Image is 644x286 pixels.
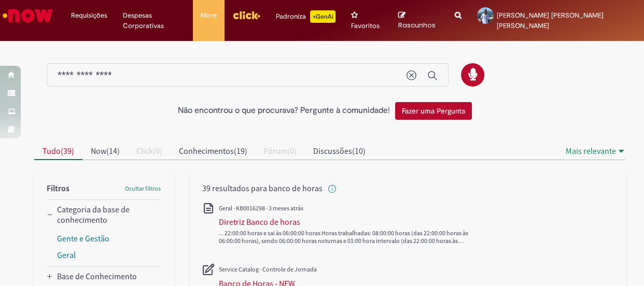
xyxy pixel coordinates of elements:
span: [PERSON_NAME] [PERSON_NAME] [PERSON_NAME] [497,11,604,30]
div: Padroniza [276,10,335,23]
span: More [201,10,217,21]
img: ServiceNow [1,5,54,26]
span: Requisições [71,10,107,21]
h2: Não encontrou o que procurava? Pergunte à comunidade! [178,106,390,116]
span: Favoritos [351,21,380,31]
button: Fazer uma Pergunta [395,102,472,120]
span: Rascunhos [398,20,436,30]
p: +GenAi [310,10,335,23]
span: Despesas Corporativas [123,10,185,31]
img: click_logo_yellow_360x200.png [232,7,260,23]
a: Rascunhos [398,11,439,30]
